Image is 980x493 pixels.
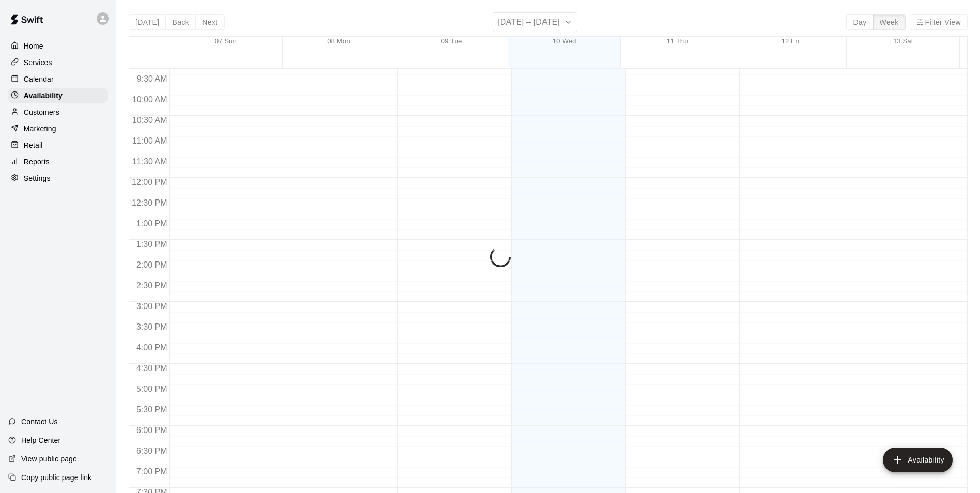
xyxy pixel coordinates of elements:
a: Calendar [8,71,108,87]
span: 2:30 PM [134,281,170,290]
span: 4:30 PM [134,364,170,373]
p: Contact Us [21,417,58,427]
button: 11 Thu [666,37,688,45]
span: 11:00 AM [130,136,170,145]
span: 6:00 PM [134,426,170,435]
span: 9:30 AM [134,74,170,83]
button: 09 Tue [441,37,462,45]
a: Marketing [8,121,108,136]
span: 5:30 PM [134,405,170,414]
button: 07 Sun [215,37,237,45]
a: Reports [8,154,108,170]
p: Availability [24,90,63,101]
a: Services [8,55,108,70]
p: Help Center [21,435,60,445]
a: Availability [8,88,108,103]
span: 5:00 PM [134,384,170,393]
p: Home [24,41,43,51]
button: 13 Sat [893,37,913,45]
p: Settings [24,173,51,183]
span: 3:00 PM [134,302,170,311]
span: 2:00 PM [134,260,170,269]
p: Reports [24,157,50,167]
span: 1:30 PM [134,240,170,249]
button: 08 Mon [327,37,350,45]
p: Customers [24,107,59,117]
p: Services [24,57,52,68]
p: View public page [21,454,77,464]
button: 12 Fri [782,37,799,45]
a: Customers [8,104,108,120]
span: 11:30 AM [130,157,170,166]
span: 10:00 AM [130,95,170,104]
p: Marketing [24,124,56,134]
p: Retail [24,140,43,150]
span: 12:00 PM [129,178,169,187]
p: Calendar [24,74,54,84]
span: 12:30 PM [129,198,169,207]
span: 10:30 AM [130,116,170,125]
a: Settings [8,171,108,186]
span: 1:00 PM [134,219,170,228]
span: 4:00 PM [134,343,170,352]
button: 10 Wed [553,37,577,45]
span: 7:00 PM [134,467,170,476]
a: Home [8,38,108,54]
span: 6:30 PM [134,446,170,455]
span: 3:30 PM [134,322,170,331]
button: add [883,448,953,472]
p: Copy public page link [21,472,91,483]
a: Retail [8,137,108,153]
